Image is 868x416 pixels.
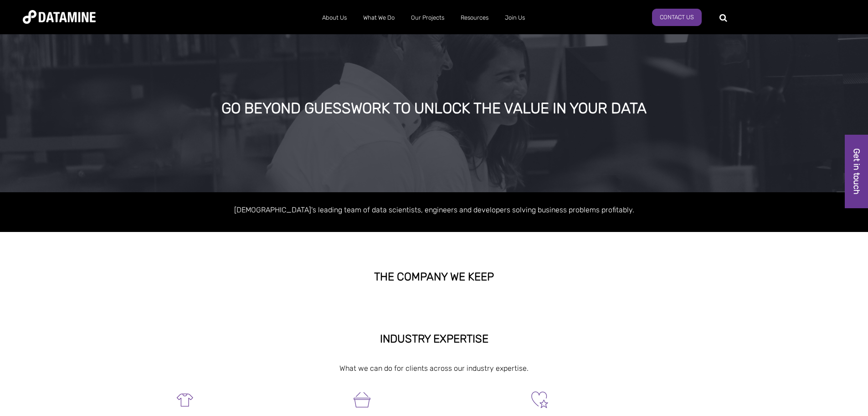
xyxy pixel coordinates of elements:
[452,6,497,30] a: Resources
[175,204,694,216] p: [DEMOGRAPHIC_DATA]'s leading team of data scientists, engineers and developers solving business p...
[497,6,533,30] a: Join Us
[355,6,403,30] a: What We Do
[23,10,96,24] img: Datamine
[380,332,488,345] strong: INDUSTRY EXPERTISE
[845,135,868,208] a: Get in touch
[529,390,550,410] img: Not For Profit
[352,390,372,410] img: FMCG
[175,390,195,410] img: Retail-1
[374,270,494,283] strong: THE COMPANY WE KEEP
[98,100,770,117] div: GO BEYOND GUESSWORK TO UNLOCK THE VALUE IN YOUR DATA
[403,6,452,30] a: Our Projects
[339,364,529,373] span: What we can do for clients across our industry expertise.
[652,9,702,26] a: Contact Us
[314,6,355,30] a: About Us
